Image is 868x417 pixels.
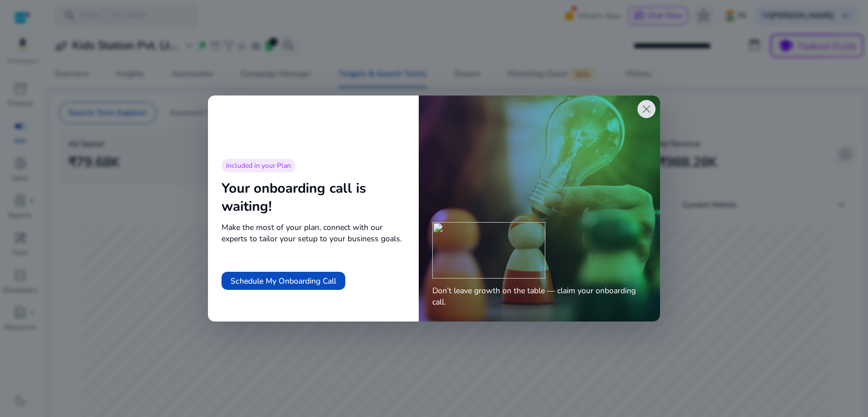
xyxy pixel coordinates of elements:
span: Schedule My Onboarding Call [231,275,336,287]
div: Your onboarding call is waiting! [222,179,405,215]
span: Make the most of your plan, connect with our experts to tailor your setup to your business goals. [222,222,405,245]
button: Schedule My Onboarding Call [222,272,345,290]
span: close [640,102,653,116]
span: Don’t leave growth on the table — claim your onboarding call. [432,285,646,308]
span: Included in your Plan [226,161,291,170]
